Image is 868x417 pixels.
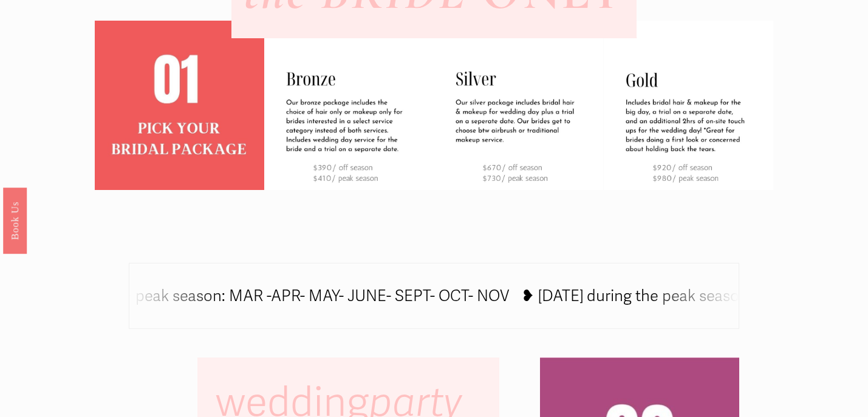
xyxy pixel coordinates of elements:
img: PACKAGES FOR THE BRIDE [434,21,603,190]
img: bridal%2Bpackage.jpg [77,21,282,190]
img: PACKAGES FOR THE BRIDE [264,21,434,190]
tspan: ❥ peak season: MAR -APR- MAY- JUNE- SEPT- OCT- NOV [118,287,510,306]
a: Book Us [3,187,27,253]
img: PACKAGES FOR THE BRIDE [604,21,773,190]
